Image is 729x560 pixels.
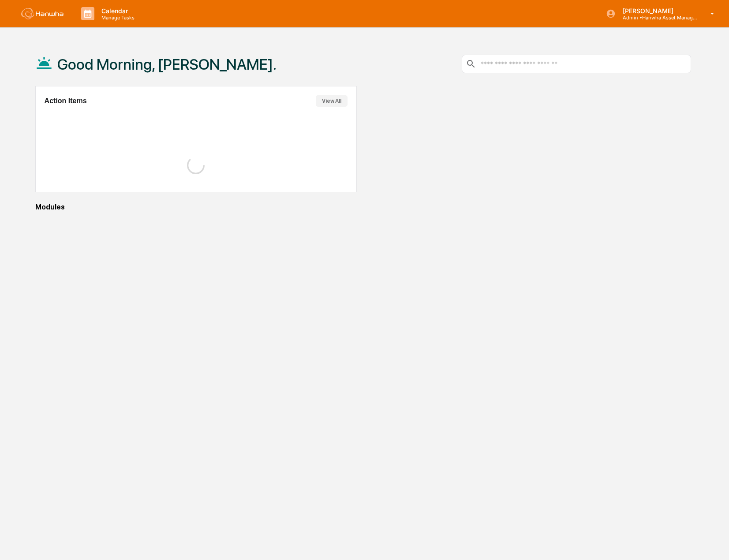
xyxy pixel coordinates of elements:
h1: Good Morning, [PERSON_NAME]. [57,56,277,73]
p: Admin • Hanwha Asset Management ([GEOGRAPHIC_DATA]) Ltd. [616,15,698,21]
p: Calendar [94,7,139,15]
p: Manage Tasks [94,15,139,21]
button: View All [316,95,348,107]
p: [PERSON_NAME] [616,7,698,15]
div: Modules [35,203,692,211]
img: logo [21,8,64,19]
h2: Action Items [45,97,87,105]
